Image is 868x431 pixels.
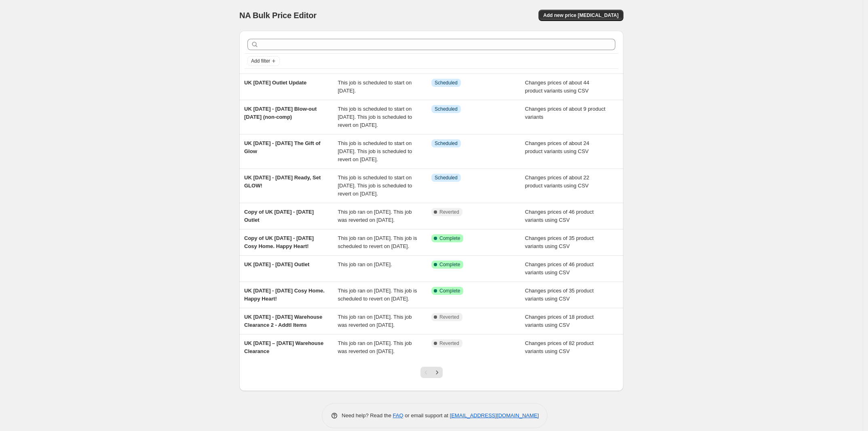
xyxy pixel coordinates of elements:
span: Copy of UK [DATE] - [DATE] Outlet [244,209,314,223]
span: Reverted [439,209,459,215]
span: This job ran on [DATE]. This job was reverted on [DATE]. [338,340,412,354]
span: UK [DATE] - [DATE] Blow-out [DATE] (non-comp) [244,106,317,120]
span: Scheduled [435,106,458,112]
span: UK [DATE] Outlet Update [244,80,306,86]
span: This job ran on [DATE]. This job is scheduled to revert on [DATE]. [338,288,417,302]
span: Changes prices of about 22 product variants using CSV [525,175,589,189]
span: This job ran on [DATE]. This job was reverted on [DATE]. [338,314,412,328]
span: Need help? Read the [342,412,393,418]
span: UK [DATE] - [DATE] The Gift of Glow [244,140,321,154]
span: or email support at [403,412,450,418]
span: Complete [439,288,460,294]
span: Changes prices of 82 product variants using CSV [525,340,594,354]
span: Reverted [439,314,459,320]
span: Changes prices of 35 product variants using CSV [525,235,594,249]
span: This job ran on [DATE]. This job is scheduled to revert on [DATE]. [338,235,417,249]
button: Add new price [MEDICAL_DATA] [539,10,623,21]
span: Changes prices of 46 product variants using CSV [525,209,594,223]
span: Reverted [439,340,459,347]
span: Changes prices of 35 product variants using CSV [525,288,594,302]
span: Add filter [251,58,270,64]
a: FAQ [393,412,403,418]
span: UK [DATE] - [DATE] Cosy Home. Happy Heart! [244,288,325,302]
button: Add filter [247,56,280,66]
span: This job ran on [DATE]. [338,261,392,267]
span: UK [DATE] - [DATE] Warehouse Clearance 2 - Addtl Items [244,314,322,328]
span: This job is scheduled to start on [DATE]. This job is scheduled to revert on [DATE]. [338,175,412,197]
span: Changes prices of about 24 product variants using CSV [525,140,589,154]
span: This job is scheduled to start on [DATE]. [338,80,412,94]
span: This job ran on [DATE]. This job was reverted on [DATE]. [338,209,412,223]
span: This job is scheduled to start on [DATE]. This job is scheduled to revert on [DATE]. [338,106,412,128]
span: NA Bulk Price Editor [239,11,317,20]
span: This job is scheduled to start on [DATE]. This job is scheduled to revert on [DATE]. [338,140,412,162]
span: Add new price [MEDICAL_DATA] [543,12,619,19]
span: Changes prices of about 9 product variants [525,106,606,120]
span: UK [DATE] – [DATE] Warehouse Clearance [244,340,323,354]
span: UK [DATE] - [DATE] Outlet [244,261,309,267]
nav: Pagination [420,367,443,378]
span: Complete [439,235,460,242]
span: Changes prices of 18 product variants using CSV [525,314,594,328]
a: [EMAIL_ADDRESS][DOMAIN_NAME] [450,412,539,418]
span: Complete [439,261,460,268]
span: Scheduled [435,140,458,147]
span: Scheduled [435,175,458,181]
span: Scheduled [435,80,458,86]
span: Changes prices of 46 product variants using CSV [525,261,594,275]
span: Changes prices of about 44 product variants using CSV [525,80,589,94]
button: Next [431,367,443,378]
span: UK [DATE] - [DATE] Ready, Set GLOW! [244,175,321,189]
span: Copy of UK [DATE] - [DATE] Cosy Home. Happy Heart! [244,235,314,249]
